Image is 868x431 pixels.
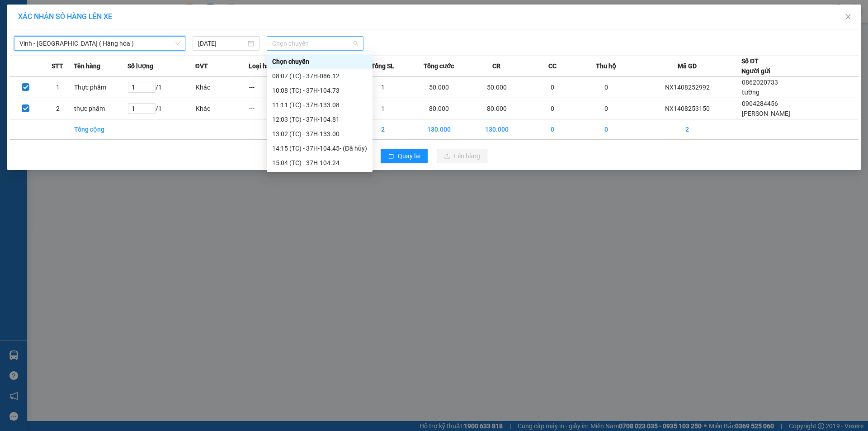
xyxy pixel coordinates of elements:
span: [PERSON_NAME] [742,110,790,117]
td: 0 [526,77,580,98]
div: 12:03 (TC) - 37H-104.81 [272,114,367,124]
span: Vinh - Hà Nội ( Hàng hóa ) [19,37,180,50]
span: Tên hàng [74,61,100,71]
span: CR [492,61,500,71]
td: 50.000 [468,77,526,98]
td: Khác [195,98,249,119]
td: --- [249,77,302,98]
span: Chọn chuyến [272,37,358,50]
span: Thu hộ [596,61,616,71]
td: thực phẩm [74,98,127,119]
div: Chọn chuyến [267,54,373,69]
td: --- [249,98,302,119]
span: Loại hàng [249,61,277,71]
span: Tổng cước [424,61,454,71]
span: 0862020733 [742,79,778,86]
span: close [844,13,852,20]
td: 2 [42,98,74,119]
span: ĐVT [195,61,208,71]
td: 1 [356,98,410,119]
button: rollbackQuay lại [381,149,428,163]
button: Close [835,5,861,30]
div: 15:04 (TC) - 37H-104.24 [272,158,367,168]
span: Mã GD [678,61,697,71]
td: NX1408253150 [633,98,741,119]
div: 10:08 (TC) - 37H-104.73 [272,85,367,95]
span: Quay lại [398,151,420,161]
td: 80.000 [410,98,468,119]
button: uploadLên hàng [437,149,487,163]
span: Số lượng [127,61,153,71]
td: 80.000 [468,98,526,119]
span: 0904284456 [742,100,778,107]
input: 14/08/2025 [198,38,246,48]
td: / 1 [127,98,195,119]
td: Khác [195,77,249,98]
td: 50.000 [410,77,468,98]
td: 0 [580,98,633,119]
td: 0 [526,119,580,140]
span: Tổng SL [371,61,394,71]
td: 2 [633,119,741,140]
td: 0 [580,77,633,98]
td: 1 [42,77,74,98]
td: NX1408252992 [633,77,741,98]
div: Chọn chuyến [272,57,367,66]
td: 0 [580,119,633,140]
td: / 1 [127,77,195,98]
div: 14:15 (TC) - 37H-104.45 - (Đã hủy) [272,143,367,153]
div: 11:11 (TC) - 37H-133.08 [272,100,367,110]
div: 13:02 (TC) - 37H-133.00 [272,129,367,139]
span: tường [742,89,759,96]
span: CC [548,61,557,71]
td: 1 [356,77,410,98]
div: Số ĐT Người gửi [741,56,770,76]
span: XÁC NHẬN SỐ HÀNG LÊN XE [18,12,112,21]
td: Thực phẩm [74,77,127,98]
td: 2 [356,119,410,140]
div: 08:07 (TC) - 37H-086.12 [272,71,367,81]
td: 130.000 [468,119,526,140]
td: 0 [526,98,580,119]
td: 130.000 [410,119,468,140]
span: rollback [388,153,394,160]
td: Tổng cộng [74,119,127,140]
span: STT [52,61,63,71]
